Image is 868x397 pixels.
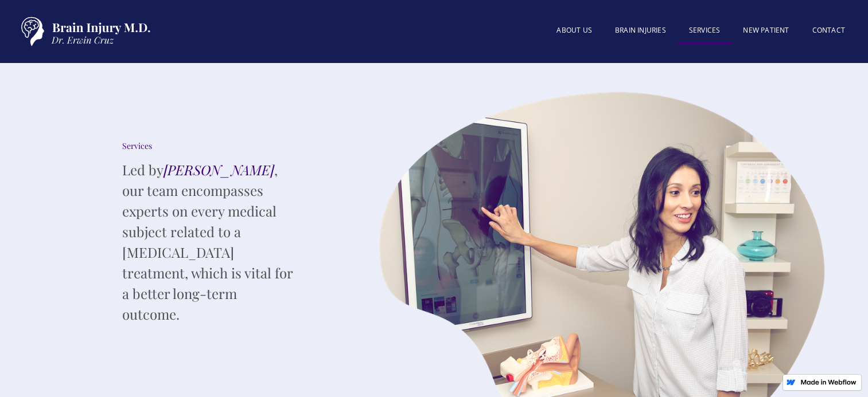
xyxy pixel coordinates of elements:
a: home [11,11,155,52]
a: Contact [801,19,857,42]
a: SERVICES [678,19,732,45]
em: [PERSON_NAME] [164,160,274,179]
a: New patient [731,19,800,42]
p: Led by , our team encompasses experts on every medical subject related to a [MEDICAL_DATA] treatm... [122,159,294,324]
a: BRAIN INJURIES [604,19,678,42]
div: Services [122,140,294,152]
a: About US [545,19,604,42]
img: Made in Webflow [800,379,857,385]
